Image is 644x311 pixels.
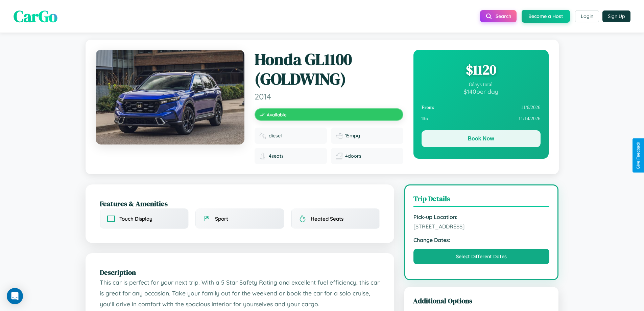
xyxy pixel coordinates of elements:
[255,91,403,102] span: 2014
[255,50,403,89] h1: Honda GL1100 (GOLDWING)
[422,116,428,121] strong: To:
[14,5,57,27] span: CarGo
[269,153,284,159] span: 4 seats
[345,153,361,159] span: 4 doors
[636,142,641,169] div: Give Feedback
[422,82,541,88] div: 8 days total
[336,132,342,139] img: Fuel efficiency
[259,153,266,159] img: Seats
[96,50,244,145] img: Honda GL1100 (GOLDWING) 2014
[336,153,342,159] img: Doors
[422,105,435,110] strong: From:
[422,88,541,95] div: $ 140 per day
[267,112,287,117] span: Available
[100,267,380,277] h2: Description
[602,10,630,22] button: Sign Up
[215,216,228,222] span: Sport
[119,216,152,222] span: Touch Display
[413,214,550,220] strong: Pick-up Location:
[422,130,541,147] button: Book Now
[100,199,380,208] h2: Features & Amenities
[269,133,282,139] span: diesel
[7,288,23,304] div: Open Intercom Messenger
[413,194,550,207] h3: Trip Details
[413,296,550,306] h3: Additional Options
[422,113,541,124] div: 11 / 14 / 2026
[575,10,599,22] button: Login
[413,223,550,230] span: [STREET_ADDRESS]
[413,249,550,264] button: Select Different Dates
[413,237,550,243] strong: Change Dates:
[100,277,380,309] p: This car is perfect for your next trip. With a 5 Star Safety Rating and excellent fuel efficiency...
[522,10,570,23] button: Become a Host
[422,61,541,79] div: $ 1120
[496,13,511,19] span: Search
[259,132,266,139] img: Fuel type
[422,102,541,113] div: 11 / 6 / 2026
[480,10,517,22] button: Search
[311,216,343,222] span: Heated Seats
[345,133,360,139] span: 15 mpg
